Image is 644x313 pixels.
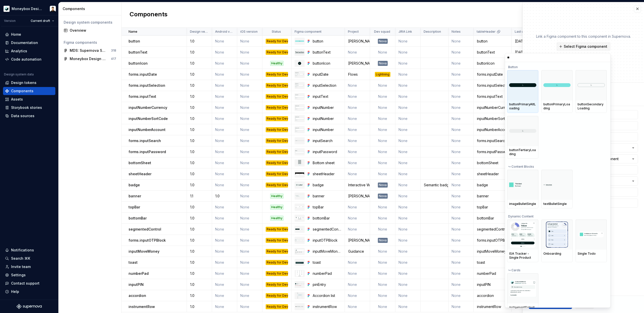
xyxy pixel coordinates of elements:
[345,146,370,157] td: None
[70,28,116,33] div: Overview
[129,183,140,188] p: badge
[313,216,342,221] div: bottomBar
[17,304,42,309] svg: Supernova Logo
[474,72,511,77] div: forms.inputDate
[50,6,56,12] img: Derek
[212,180,237,191] td: None
[474,61,511,66] div: buttonIcon
[295,195,304,197] img: banner
[295,95,304,98] img: inputText
[345,47,370,58] td: None
[474,83,511,88] div: forms.inputSelection
[187,127,212,132] div: 1.0
[212,146,237,157] td: None
[345,102,370,113] td: None
[62,47,118,55] a: MDS: Supernova Sync318
[187,160,212,165] div: 1.0
[345,202,370,213] td: None
[509,148,536,156] div: buttonTertiaryLoading
[237,224,262,235] td: None
[378,194,388,199] div: Nova
[474,105,511,110] div: inputNumberCurrency
[345,80,370,91] td: None
[266,171,288,176] div: Ready for Dev
[313,171,342,176] div: sheetHeader
[212,102,237,113] td: None
[378,39,388,44] div: Nova
[237,146,262,157] td: None
[240,30,258,34] p: iOS version
[31,19,50,23] span: Current draft
[237,113,262,124] td: None
[190,30,208,34] p: Design version
[474,39,511,44] div: button
[345,213,370,224] td: None
[111,57,116,61] div: 417
[375,72,390,77] div: Lightning
[64,40,116,45] div: Figma components
[395,135,421,146] td: None
[449,36,474,47] td: None
[345,124,370,135] td: None
[130,10,168,19] h2: Components
[295,172,304,175] img: sheetHeader
[313,72,342,77] div: inputDate
[3,39,55,47] a: Documentation
[3,246,55,254] button: Notifications
[452,30,461,34] p: Notes
[578,102,605,110] div: buttonSecondaryLoading
[11,32,21,37] div: Home
[3,95,55,103] a: Assets
[64,20,116,25] div: Design system components
[543,252,571,256] div: Onboarding
[449,168,474,180] td: None
[345,61,370,66] div: [PERSON_NAME]
[266,149,288,154] div: Ready for Dev
[212,194,237,199] div: 1.0
[212,69,237,80] td: None
[129,116,168,121] p: inputNumberSortCode
[474,94,511,99] div: forms.inputText
[12,6,44,11] div: Moneybox Design System
[543,202,571,206] div: textBulletSingle
[212,168,237,180] td: None
[187,216,212,221] div: 1.0
[370,168,395,180] td: None
[297,293,302,299] img: Accordion list
[215,30,233,34] p: Android version
[295,30,321,34] p: Figma component
[129,61,148,66] p: buttonIcon
[187,39,212,44] div: 1.0
[449,146,474,157] td: None
[11,88,33,94] div: Components
[266,127,288,132] div: Ready for Dev
[295,140,304,141] img: inputSearch
[515,30,534,34] p: Last updated
[296,271,303,277] img: numberPad
[237,191,262,202] td: None
[237,80,262,91] td: None
[378,183,388,188] div: Nova
[556,42,611,51] button: Select Figma component
[295,306,304,308] img: instrumentRow
[449,157,474,168] td: None
[345,39,370,44] div: [PERSON_NAME]
[313,138,342,143] div: inputSearch
[266,39,288,44] div: Ready for Dev
[237,213,262,224] td: None
[3,30,55,38] a: Home
[3,271,55,279] a: Settings
[370,113,395,124] td: None
[129,30,137,34] p: Name
[512,50,546,55] div: [DATE]
[129,205,140,210] p: topBar
[237,168,262,180] td: None
[270,216,284,221] div: Healthy
[295,72,304,76] img: inputDate
[129,83,165,88] p: forms.inputSelection
[449,102,474,113] td: None
[70,56,107,61] div: Moneybox Design System
[449,180,474,191] td: None
[370,213,395,224] td: None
